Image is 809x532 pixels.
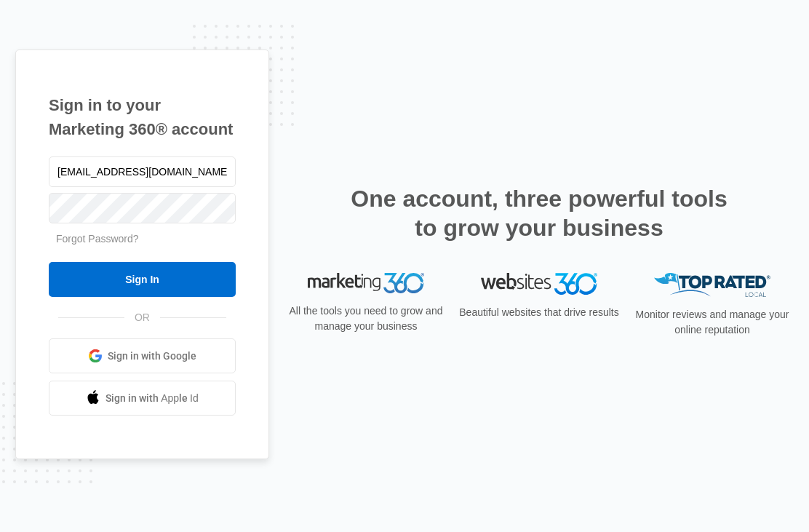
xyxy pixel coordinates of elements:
[105,391,199,406] span: Sign in with Apple Id
[49,338,236,373] a: Sign in with Google
[124,310,160,325] span: OR
[458,305,621,320] p: Beautiful websites that drive results
[284,303,447,334] p: All the tools you need to grow and manage your business
[49,381,236,416] a: Sign in with Apple Id
[49,93,236,141] h1: Sign in to your Marketing 360® account
[108,349,196,364] span: Sign in with Google
[481,273,597,294] img: Websites 360
[308,273,424,293] img: Marketing 360
[56,233,139,245] a: Forgot Password?
[654,273,770,297] img: Top Rated Local
[49,262,236,297] input: Sign In
[49,156,236,187] input: Email
[631,307,794,338] p: Monitor reviews and manage your online reputation
[346,184,732,242] h2: One account, three powerful tools to grow your business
